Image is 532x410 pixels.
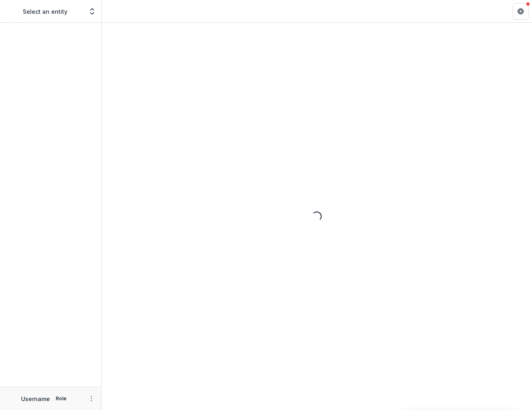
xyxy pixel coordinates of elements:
[21,395,50,403] p: Username
[87,394,96,404] button: More
[53,395,69,402] p: Role
[23,7,67,16] p: Select an entity
[513,3,529,19] button: Get Help
[87,3,98,19] button: Open entity switcher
